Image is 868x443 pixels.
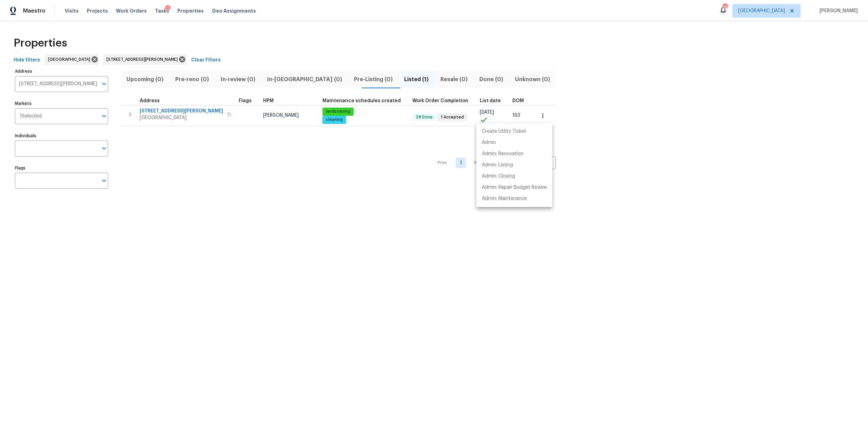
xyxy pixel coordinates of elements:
[482,162,513,169] p: Admin: Listing
[482,195,527,202] p: Admin: Maintenance
[482,128,526,135] p: Create Utility Ticket
[482,150,524,158] p: Admin: Renovation
[482,173,515,180] p: Admin: Closing
[482,184,547,191] p: Admin: Repair Budget Review
[482,139,496,146] p: Admin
